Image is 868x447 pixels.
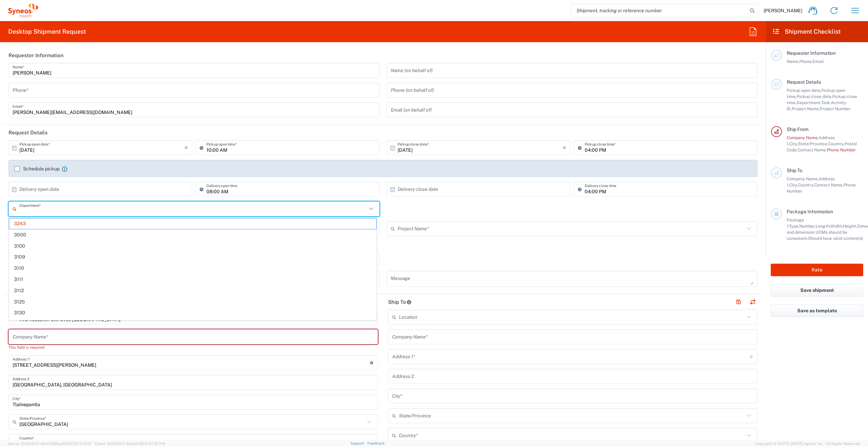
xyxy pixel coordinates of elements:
[771,304,863,317] button: Save as template
[787,217,804,229] span: Package 1:
[8,28,86,36] h2: Desktop Shipment Request
[772,28,841,36] h2: Shipment Checklist
[755,441,860,447] span: Copyright © [DATE]-[DATE] Agistix Inc., All Rights Reserved
[141,442,165,446] span: [DATE] 12:11:14
[821,100,831,105] span: Task,
[789,141,798,146] span: City,
[813,59,824,64] span: Email
[792,106,820,111] span: Project Name,
[820,106,851,111] span: Project Number
[787,88,821,93] span: Pickup open date,
[787,50,836,56] span: Requester Information
[814,182,844,187] span: Contact Name,
[787,176,819,181] span: Company Name,
[771,284,863,297] button: Save shipment
[184,142,188,153] i: ×
[798,141,828,146] span: State/Province,
[9,241,376,251] span: 3100
[787,168,802,173] span: Ship To
[798,147,827,152] span: Contact Name,
[9,274,376,285] span: 3111
[388,299,412,305] h2: Ship To
[828,141,845,146] span: Country,
[9,297,376,307] span: 3125
[789,223,799,229] span: Type,
[808,236,863,241] span: Should have valid content(s)
[9,129,48,136] h2: Request Details
[787,59,799,64] span: Name,
[8,442,92,446] span: Server: 2025.20.0-db47332bad5
[787,209,833,214] span: Package Information
[367,441,385,445] a: Feedback
[571,4,748,17] input: Shipment, tracking or reference number
[798,182,814,187] span: Country,
[9,308,376,318] span: 3130
[797,94,832,99] span: Pickup close date,
[789,182,798,187] span: City,
[799,59,813,64] span: Phone,
[95,442,165,446] span: Client: 2025.20.0-8c6e0cf
[787,79,821,85] span: Request Details
[787,135,819,140] span: Company Name,
[799,223,816,229] span: Number,
[563,142,566,153] i: ×
[9,263,376,274] span: 3110
[14,166,60,171] label: Schedule pickup
[9,252,376,262] span: 3109
[350,441,367,445] a: Support
[830,223,843,229] span: Width,
[9,285,376,296] span: 3112
[787,127,808,132] span: Ship From
[771,264,863,276] button: Rate
[9,218,376,229] span: 3243
[9,319,376,329] span: 3135
[764,7,802,14] span: [PERSON_NAME]
[816,223,830,229] span: Length,
[9,52,64,59] h2: Requester Information
[66,442,92,446] span: [DATE] 11:13:37
[843,223,857,229] span: Height,
[9,230,376,240] span: 3000
[797,100,821,105] span: Department,
[9,344,378,350] div: This field is required
[827,147,856,152] span: Phone Number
